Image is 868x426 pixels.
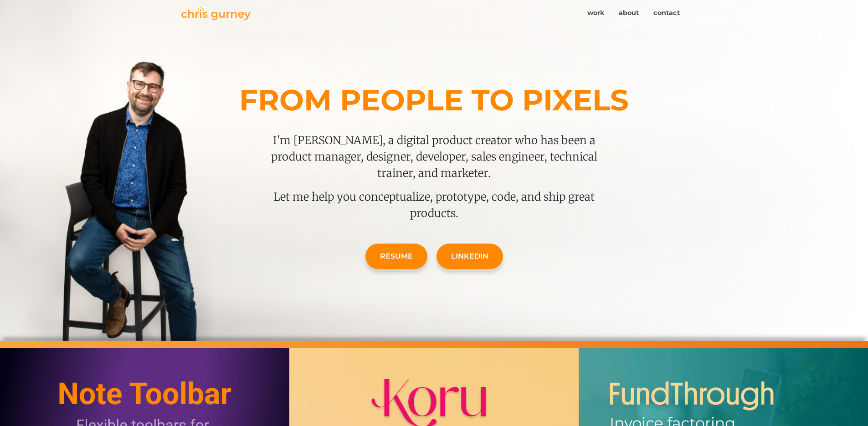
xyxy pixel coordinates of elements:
[611,5,646,22] a: about
[268,189,601,222] p: Let me help you conceptualize, prototype, code, and ship great products.
[365,244,427,269] a: Resume
[437,244,503,269] a: LinkedIn
[239,82,629,118] strong: From people to pixels
[268,132,601,182] p: I'm [PERSON_NAME], a digital product creator who has been a product manager, designer, developer,...
[181,7,251,20] img: Chris Gurney logo
[646,5,687,22] a: contact
[580,5,611,22] a: work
